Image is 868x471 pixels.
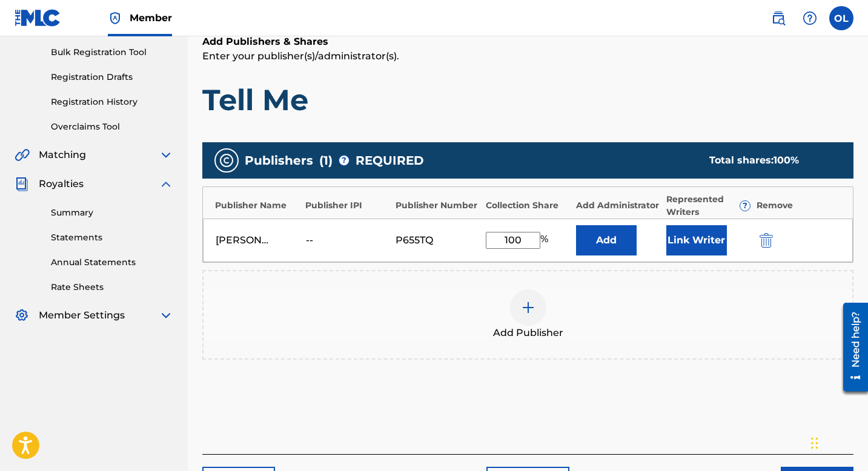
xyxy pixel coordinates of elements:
[709,153,829,168] div: Total shares:
[834,298,868,396] iframe: Resource Center
[51,256,173,269] a: Annual Statements
[15,177,29,191] img: Royalties
[39,308,125,323] span: Member Settings
[666,225,727,255] button: Link Writer
[356,151,424,170] span: REQUIRED
[666,193,750,219] div: Represented Writers
[245,151,313,170] span: Publishers
[108,11,122,25] img: Top Rightsholder
[766,6,790,30] a: Public Search
[15,148,30,162] img: Matching
[521,300,535,315] img: add
[202,35,853,49] h6: Add Publishers & Shares
[803,11,817,25] img: help
[51,231,173,244] a: Statements
[39,177,84,191] span: Royalties
[15,9,61,27] img: MLC Logo
[159,177,173,191] img: expand
[740,201,750,211] span: ?
[798,6,822,30] div: Help
[774,154,799,166] span: 100 %
[202,49,853,64] p: Enter your publisher(s)/administrator(s).
[51,71,173,84] a: Registration Drafts
[540,232,551,249] span: %
[757,199,841,212] div: Remove
[396,199,480,212] div: Publisher Number
[486,199,570,212] div: Collection Share
[493,326,563,340] span: Add Publisher
[51,120,173,133] a: Overclaims Tool
[760,233,773,248] img: 12a2ab48e56ec057fbd8.svg
[51,96,173,108] a: Registration History
[319,151,333,170] span: ( 1 )
[159,308,173,323] img: expand
[829,6,853,30] div: User Menu
[576,225,637,255] button: Add
[159,148,173,162] img: expand
[807,413,868,471] iframe: Chat Widget
[811,425,818,461] div: Drag
[202,82,853,118] h1: Tell Me
[576,199,660,212] div: Add Administrator
[219,153,234,168] img: publishers
[39,148,86,162] span: Matching
[305,199,389,212] div: Publisher IPI
[771,11,786,25] img: search
[15,308,29,323] img: Member Settings
[339,156,349,165] span: ?
[51,46,173,59] a: Bulk Registration Tool
[130,11,172,25] span: Member
[51,281,173,294] a: Rate Sheets
[51,206,173,219] a: Summary
[215,199,299,212] div: Publisher Name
